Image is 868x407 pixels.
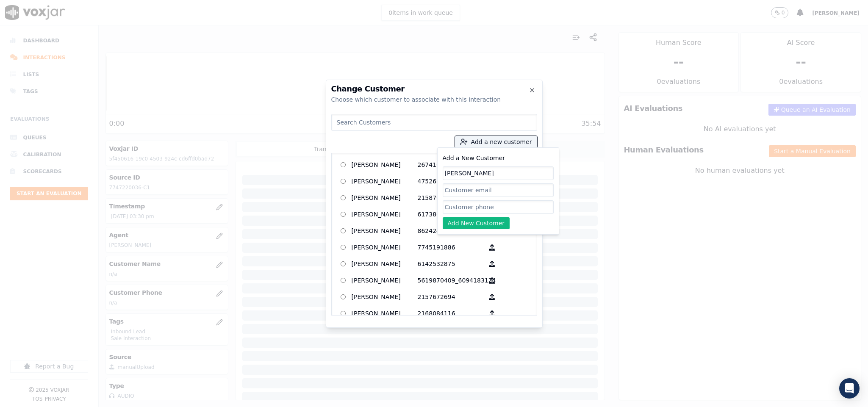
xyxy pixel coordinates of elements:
p: 2158707614 [418,191,484,205]
p: [PERSON_NAME] [352,257,418,271]
input: [PERSON_NAME] 2674106790 [341,162,346,168]
button: [PERSON_NAME] 5619870409_6094183124 [484,274,500,287]
input: Customer email [443,183,554,197]
input: Search Customers [331,114,537,131]
input: [PERSON_NAME] 6173808758 [341,212,346,217]
p: [PERSON_NAME] [352,208,418,221]
div: Choose which customer to associate with this interaction [331,95,537,104]
p: [PERSON_NAME] [352,307,418,320]
input: [PERSON_NAME] 2158707614 [341,195,346,201]
p: 5619870409_6094183124 [418,274,484,287]
p: 6173808758 [418,208,484,221]
p: [PERSON_NAME] [352,291,418,304]
p: 4752610421 [418,175,484,188]
p: 2674106790 [418,158,484,172]
input: [PERSON_NAME] 4752610421 [341,179,346,184]
p: [PERSON_NAME] [352,224,418,238]
button: Add a new customer [455,136,537,148]
button: [PERSON_NAME] 2157672694 [484,291,500,304]
input: [PERSON_NAME] 8624240326 [341,228,346,234]
h2: Change Customer [331,85,537,93]
input: [PERSON_NAME] 7745191886 [341,245,346,250]
button: [PERSON_NAME] 6142532875 [484,257,500,271]
p: 7745191886 [418,241,484,254]
button: [PERSON_NAME] 2168084116 [484,307,500,320]
p: [PERSON_NAME] [352,158,418,172]
div: Open Intercom Messenger [839,378,860,399]
p: [PERSON_NAME] [352,191,418,205]
input: [PERSON_NAME] 5619870409_6094183124 [341,278,346,283]
label: Add a New Customer [443,155,505,161]
input: [PERSON_NAME] 2157672694 [341,294,346,300]
p: 8624240326 [418,224,484,238]
p: 6142532875 [418,257,484,271]
input: [PERSON_NAME] 6142532875 [341,261,346,267]
input: Customer phone [443,200,554,214]
p: [PERSON_NAME] [352,241,418,254]
input: Customer name [443,166,554,180]
button: [PERSON_NAME] 7745191886 [484,241,500,254]
p: [PERSON_NAME] [352,175,418,188]
p: 2168084116 [418,307,484,320]
p: 2157672694 [418,291,484,304]
button: Add New Customer [443,217,510,229]
input: [PERSON_NAME] 2168084116 [341,311,346,316]
p: [PERSON_NAME] [352,274,418,287]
